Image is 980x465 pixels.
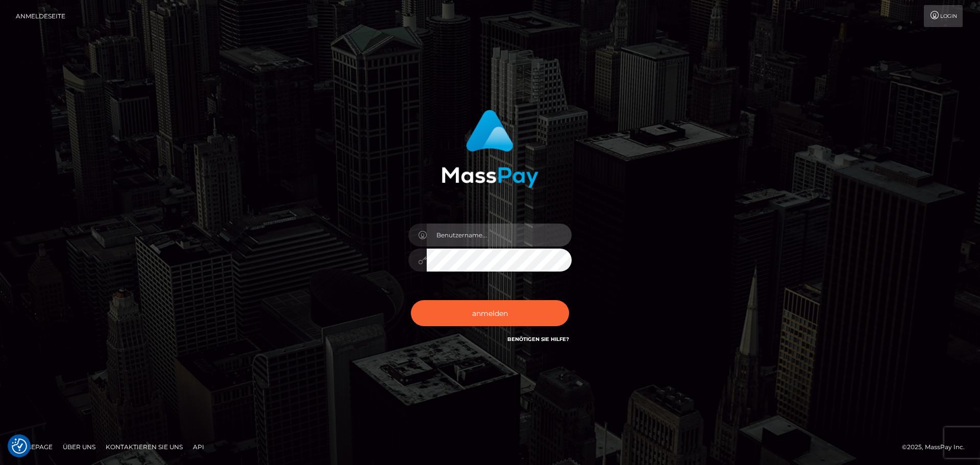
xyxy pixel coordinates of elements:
img: MassPay-Anmeldung [442,110,538,188]
button: Einwilligungspräferenzen [12,438,27,454]
img: Zustimmungsschaltfläche erneut aufrufen [12,438,27,454]
a: Kontaktieren Sie uns [102,439,187,455]
font: 2025, MassPay Inc. [907,443,965,451]
a: Benötigen Sie Hilfe? [507,336,569,342]
a: Login [924,5,963,27]
a: Anmeldeseite [16,5,65,27]
font: Login [940,13,957,19]
a: API [189,439,208,455]
input: Benutzername... [427,224,572,247]
a: Homepage [11,439,57,455]
font: Homepage [15,443,53,451]
font: anmelden [472,309,508,318]
font: API [193,443,204,451]
font: Über uns [63,443,95,451]
font: Kontaktieren Sie uns [106,443,183,451]
font: Anmeldeseite [16,12,65,20]
button: anmelden [411,300,569,326]
a: Über uns [59,439,100,455]
font: © [902,443,907,451]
